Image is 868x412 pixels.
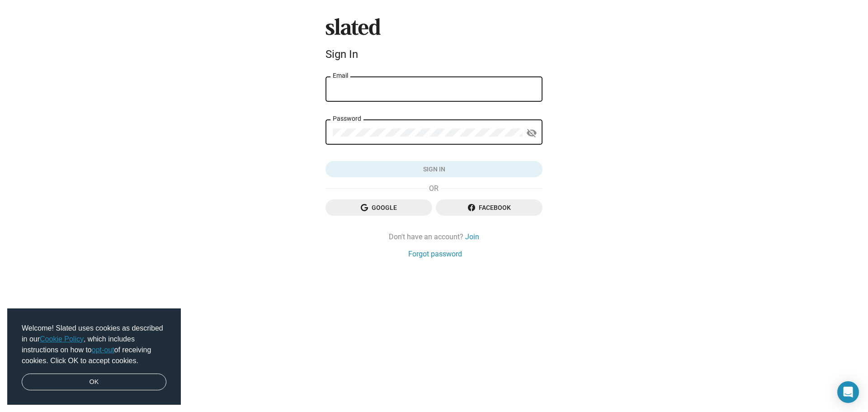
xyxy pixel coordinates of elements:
[325,199,432,216] button: Google
[92,346,114,354] a: opt-out
[22,323,166,366] span: Welcome! Slated uses cookies as described in our , which includes instructions on how to of recei...
[465,232,479,242] a: Join
[325,232,542,242] div: Don't have an account?
[408,249,462,259] a: Forgot password
[837,381,859,403] div: Open Intercom Messenger
[436,199,542,216] button: Facebook
[333,199,425,216] span: Google
[526,126,537,140] mat-icon: visibility_off
[7,308,181,405] div: cookieconsent
[22,374,166,391] a: dismiss cookie message
[40,335,84,343] a: Cookie Policy
[325,18,542,64] sl-branding: Sign In
[443,199,535,216] span: Facebook
[523,124,541,142] button: Show password
[325,48,542,61] div: Sign In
